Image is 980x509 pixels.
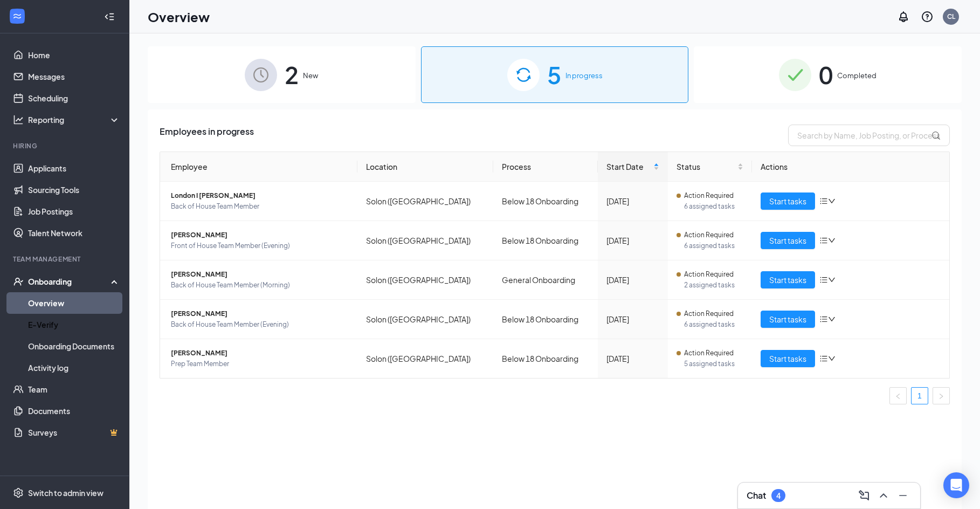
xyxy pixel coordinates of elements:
[13,487,24,498] svg: Settings
[28,314,120,335] a: E-Verify
[819,354,828,363] span: bars
[947,12,955,21] div: CL
[160,125,254,146] span: Employees in progress
[938,393,944,400] span: right
[493,339,598,378] td: Below 18 Onboarding
[13,114,24,125] svg: Analysis
[911,387,928,404] li: 1
[684,269,734,280] span: Action Required
[828,197,836,205] span: down
[933,387,950,404] li: Next Page
[160,152,357,182] th: Employee
[28,379,120,400] a: Team
[933,387,950,404] button: right
[684,359,743,369] span: 5 assigned tasks
[677,161,735,173] span: Status
[943,472,969,498] div: Open Intercom Messenger
[565,70,603,81] span: In progress
[28,66,120,87] a: Messages
[819,315,828,324] span: bars
[819,56,833,93] span: 0
[171,319,349,330] span: Back of House Team Member (Evening)
[769,353,806,364] span: Start tasks
[28,357,120,379] a: Activity log
[357,221,493,260] td: Solon ([GEOGRAPHIC_DATA])
[606,274,659,286] div: [DATE]
[684,230,734,240] span: Action Required
[769,195,806,207] span: Start tasks
[357,152,493,182] th: Location
[819,236,828,245] span: bars
[828,355,836,362] span: down
[493,152,598,182] th: Process
[788,125,950,146] input: Search by Name, Job Posting, or Process
[28,487,103,498] div: Switch to admin view
[493,300,598,339] td: Below 18 Onboarding
[684,190,734,201] span: Action Required
[894,487,912,504] button: Minimize
[828,315,836,323] span: down
[828,276,836,284] span: down
[28,114,121,125] div: Reporting
[684,319,743,330] span: 6 assigned tasks
[855,487,873,504] button: ComposeMessage
[684,280,743,291] span: 2 assigned tasks
[761,350,815,367] button: Start tasks
[819,197,828,205] span: bars
[761,232,815,249] button: Start tasks
[896,489,909,502] svg: Minimize
[769,274,806,286] span: Start tasks
[493,182,598,221] td: Below 18 Onboarding
[28,292,120,314] a: Overview
[28,87,120,109] a: Scheduling
[668,152,752,182] th: Status
[752,152,949,182] th: Actions
[493,260,598,300] td: General Onboarding
[889,387,907,404] li: Previous Page
[877,489,890,502] svg: ChevronUp
[819,276,828,284] span: bars
[828,237,836,244] span: down
[171,190,349,201] span: London I [PERSON_NAME]
[28,44,120,66] a: Home
[858,489,871,502] svg: ComposeMessage
[13,141,118,150] div: Hiring
[357,339,493,378] td: Solon ([GEOGRAPHIC_DATA])
[776,491,781,500] div: 4
[357,260,493,300] td: Solon ([GEOGRAPHIC_DATA])
[171,240,349,251] span: Front of House Team Member (Evening)
[761,192,815,210] button: Start tasks
[171,230,349,240] span: [PERSON_NAME]
[921,10,934,23] svg: QuestionInfo
[606,195,659,207] div: [DATE]
[303,70,318,81] span: New
[28,157,120,179] a: Applicants
[104,11,115,22] svg: Collapse
[684,201,743,212] span: 6 assigned tasks
[837,70,877,81] span: Completed
[28,335,120,357] a: Onboarding Documents
[912,388,928,404] a: 1
[171,280,349,291] span: Back of House Team Member (Morning)
[747,490,766,501] h3: Chat
[28,276,111,287] div: Onboarding
[28,422,120,443] a: SurveysCrown
[889,387,907,404] button: left
[547,56,561,93] span: 5
[357,182,493,221] td: Solon ([GEOGRAPHIC_DATA])
[148,8,210,26] h1: Overview
[606,235,659,246] div: [DATE]
[12,11,23,22] svg: WorkstreamLogo
[28,201,120,222] a: Job Postings
[28,222,120,244] a: Talent Network
[684,348,734,359] span: Action Required
[606,313,659,325] div: [DATE]
[897,10,910,23] svg: Notifications
[606,161,651,173] span: Start Date
[684,240,743,251] span: 6 assigned tasks
[28,179,120,201] a: Sourcing Tools
[761,271,815,288] button: Start tasks
[895,393,901,400] span: left
[606,353,659,364] div: [DATE]
[171,348,349,359] span: [PERSON_NAME]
